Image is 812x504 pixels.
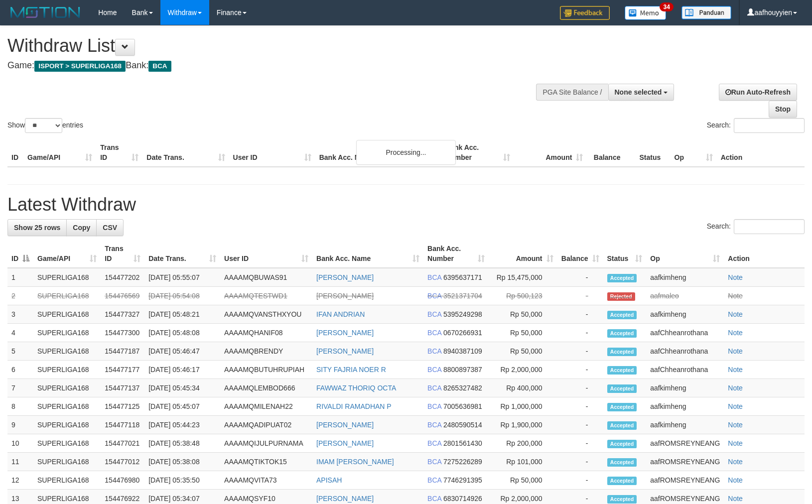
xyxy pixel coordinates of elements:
td: 154476980 [101,471,144,490]
span: Copy 8265327482 to clipboard [443,384,482,392]
td: AAAAMQADIPUAT02 [220,416,312,434]
a: Note [728,347,743,355]
a: [PERSON_NAME] [316,439,374,447]
td: 8 [7,397,33,416]
td: - [557,453,603,471]
a: Note [728,458,743,466]
td: - [557,305,603,324]
a: APISAH [316,476,342,484]
td: 5 [7,342,33,361]
td: - [557,379,603,397]
td: 154477202 [101,268,144,287]
td: SUPERLIGA168 [33,379,101,397]
a: IMAM [PERSON_NAME] [316,458,394,466]
td: - [557,434,603,453]
td: - [557,324,603,342]
th: Balance [587,138,635,167]
td: Rp 50,000 [489,471,557,490]
td: AAAAMQVITA73 [220,471,312,490]
td: 154477137 [101,379,144,397]
span: ISPORT > SUPERLIGA168 [34,61,126,72]
td: 11 [7,453,33,471]
td: SUPERLIGA168 [33,268,101,287]
th: Action [724,240,805,268]
label: Search: [707,118,805,133]
a: IFAN ANDRIAN [316,310,365,318]
span: BCA [427,366,441,374]
td: SUPERLIGA168 [33,361,101,379]
span: Copy 7746291395 to clipboard [443,476,482,484]
td: SUPERLIGA168 [33,324,101,342]
td: 3 [7,305,33,324]
img: panduan.png [681,6,731,19]
a: Show 25 rows [7,219,67,236]
label: Show entries [7,118,83,133]
td: Rp 50,000 [489,305,557,324]
td: SUPERLIGA168 [33,397,101,416]
td: [DATE] 05:48:21 [144,305,220,324]
td: 1 [7,268,33,287]
a: Note [728,292,743,300]
td: - [557,342,603,361]
img: MOTION_logo.png [7,5,83,20]
td: Rp 50,000 [489,324,557,342]
a: Note [728,421,743,429]
td: aafkimheng [646,397,724,416]
td: 154477327 [101,305,144,324]
td: aafmaleo [646,287,724,305]
td: aafChheanrothana [646,361,724,379]
th: User ID [229,138,315,167]
th: User ID: activate to sort column ascending [220,240,312,268]
span: Copy 8800897387 to clipboard [443,366,482,374]
td: aafChheanrothana [646,324,724,342]
td: aafROMSREYNEANG [646,471,724,490]
td: Rp 200,000 [489,434,557,453]
td: 12 [7,471,33,490]
th: Bank Acc. Number [441,138,514,167]
th: Trans ID [96,138,142,167]
td: Rp 1,000,000 [489,397,557,416]
span: CSV [103,224,117,232]
button: None selected [608,84,675,101]
td: - [557,287,603,305]
a: Copy [66,219,97,236]
h4: Game: Bank: [7,61,532,71]
td: SUPERLIGA168 [33,342,101,361]
td: - [557,361,603,379]
a: Note [728,384,743,392]
select: Showentries [25,118,62,133]
td: 154477177 [101,361,144,379]
a: RIVALDI RAMADHAN P [316,402,392,410]
div: Processing... [356,140,456,165]
a: [PERSON_NAME] [316,329,374,337]
td: - [557,268,603,287]
td: [DATE] 05:55:07 [144,268,220,287]
span: Accepted [607,477,637,485]
th: Amount [514,138,587,167]
a: Note [728,402,743,410]
a: SITY FAJRIA NOER R [316,366,386,374]
td: aafkimheng [646,305,724,324]
td: 2 [7,287,33,305]
td: SUPERLIGA168 [33,471,101,490]
span: Copy 2480590514 to clipboard [443,421,482,429]
td: AAAAMQBUTUHRUPIAH [220,361,312,379]
span: 34 [660,2,673,11]
span: Show 25 rows [14,224,60,232]
a: Note [728,495,743,503]
td: Rp 50,000 [489,342,557,361]
span: Copy 2801561430 to clipboard [443,439,482,447]
td: SUPERLIGA168 [33,305,101,324]
div: PGA Site Balance / [536,84,608,101]
td: [DATE] 05:54:08 [144,287,220,305]
th: Bank Acc. Number: activate to sort column ascending [423,240,489,268]
a: FAWWAZ THORIQ OCTA [316,384,396,392]
span: Accepted [607,366,637,375]
h1: Latest Withdraw [7,195,805,215]
td: 154477118 [101,416,144,434]
a: Note [728,366,743,374]
a: Note [728,329,743,337]
img: Feedback.jpg [560,6,610,20]
td: Rp 400,000 [489,379,557,397]
td: Rp 500,123 [489,287,557,305]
